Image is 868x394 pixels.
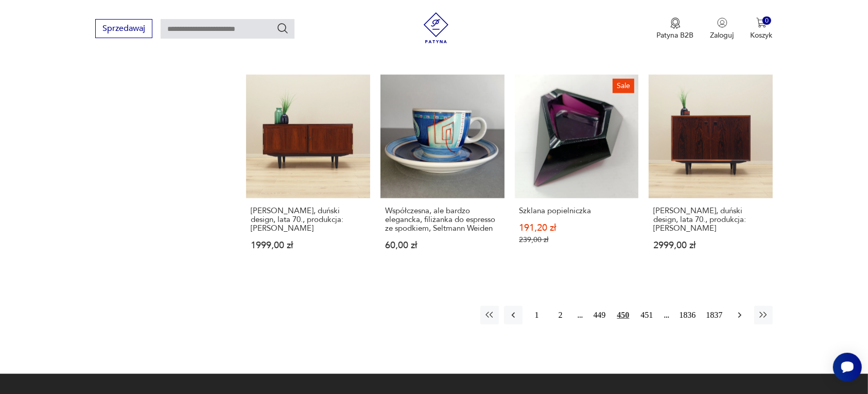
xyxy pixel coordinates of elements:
h3: Współczesna, ale bardzo elegancka, filiżanka do espresso ze spodkiem, Seltmann Weiden [385,207,500,233]
p: 1999,00 zł [251,241,366,250]
button: 451 [638,306,656,324]
h3: [PERSON_NAME], duński design, lata 70., produkcja: [PERSON_NAME] [251,207,366,233]
p: 239,00 zł [519,235,634,244]
p: 191,20 zł [519,224,634,232]
p: 60,00 zł [385,241,500,250]
img: Ikona medalu [670,18,681,29]
a: Szafka palisandrowa, duński design, lata 70., produkcja: Brouer[PERSON_NAME], duński design, lata... [649,75,773,270]
button: Patyna B2B [657,18,694,40]
button: Sprzedawaj [95,19,152,38]
p: Patyna B2B [657,30,694,40]
img: Patyna - sklep z meblami i dekoracjami vintage [421,12,452,43]
button: Szukaj [276,22,289,35]
button: Zaloguj [710,18,734,40]
a: Współczesna, ale bardzo elegancka, filiżanka do espresso ze spodkiem, Seltmann WeidenWspółczesna,... [380,75,505,270]
iframe: Smartsupp widget button [833,353,862,382]
a: Szafka palisandrowa, duński design, lata 70., produkcja: Hundevad[PERSON_NAME], duński design, la... [246,75,370,270]
button: 1836 [677,306,699,324]
a: Sprzedawaj [95,26,152,33]
p: 2999,00 zł [653,241,768,250]
div: 0 [762,16,771,25]
a: SaleSzklana popielniczkaSzklana popielniczka191,20 zł239,00 zł [515,75,639,270]
h3: [PERSON_NAME], duński design, lata 70., produkcja: [PERSON_NAME] [653,207,768,233]
img: Ikonka użytkownika [717,18,727,28]
h3: Szklana popielniczka [519,207,634,215]
p: Koszyk [751,30,773,40]
p: Zaloguj [710,30,734,40]
img: Ikona koszyka [756,18,767,28]
button: 449 [591,306,609,324]
a: Ikona medaluPatyna B2B [657,18,694,40]
button: 1837 [704,306,725,324]
button: 450 [614,306,633,324]
button: 0Koszyk [751,18,773,40]
button: 2 [551,306,570,324]
button: 1 [528,306,546,324]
